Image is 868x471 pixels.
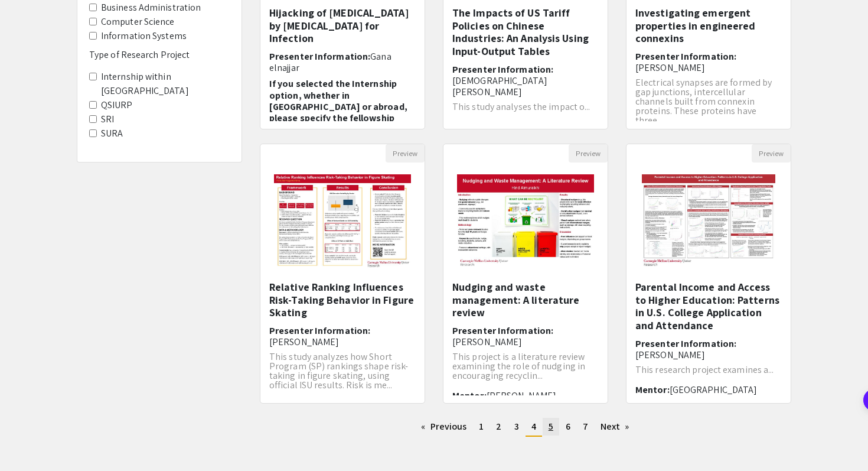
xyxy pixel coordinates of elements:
h5: Relative Ranking Influences Risk-Taking Behavior in Figure Skating [269,281,416,319]
img: <p>Nudging and waste management: A literature review</p> [445,163,605,281]
iframe: Chat [9,418,50,462]
span: 4 [531,420,536,433]
h5: The Impacts of US Tariff Policies on Chinese Industries: An Analysis Using Input-Output Tables [452,7,599,57]
label: SRI [101,112,114,126]
h5: Hijacking of [MEDICAL_DATA] by [MEDICAL_DATA] for Infection [269,7,416,45]
h6: Presenter Information: [452,325,599,347]
label: QSIURP [101,98,133,112]
span: [PERSON_NAME] [452,336,522,348]
span: 2 [496,420,501,433]
ul: Pagination [260,418,791,437]
span: [PERSON_NAME] [635,61,705,74]
img: <p>Relative Ranking Influences Risk-Taking Behavior in Figure Skating</p> [262,163,422,281]
span: This project is a literature review examining the role of nudging in encouraging recyclin... [452,350,585,382]
h6: Presenter Information: [452,64,599,98]
label: Internship within [GEOGRAPHIC_DATA] [101,70,230,98]
img: <p><span style="color: rgb(0, 0, 0);">Parental Income and Access to Higher Education: Patterns in... [630,163,787,281]
h6: Presenter Information: [635,338,782,360]
span: [DEMOGRAPHIC_DATA][PERSON_NAME] [452,74,547,98]
p: This study analyzes how Short Program (SP) rankings shape risk-taking in figure skating, using of... [269,352,416,390]
div: Open Presentation <p><span style="color: rgb(0, 0, 0);">Parental Income and Access to Higher Educ... [626,144,791,404]
span: 6 [566,420,570,433]
h6: Presenter Information: [635,51,782,73]
span: 5 [549,420,553,433]
span: [PERSON_NAME] [635,349,705,361]
span: [GEOGRAPHIC_DATA] [670,384,758,396]
span: 3 [514,420,519,433]
h5: Investigating emergent properties in engineered connexins [635,7,782,45]
span: Mentor: [452,121,487,133]
h6: Presenter Information: [269,51,416,73]
span: Mentor: [452,389,487,402]
span: [PERSON_NAME] [269,336,339,348]
label: Computer Science [101,15,175,29]
button: Preview [752,144,791,163]
label: Business Administration [101,1,201,15]
p: This study analyses the impact o... [452,102,599,112]
a: Previous page [415,418,472,436]
span: Gana elnajjar [269,50,391,74]
div: Open Presentation <p>Relative Ranking Influences Risk-Taking Behavior in Figure Skating</p> [260,144,425,404]
span: [PERSON_NAME] [487,121,556,133]
p: This research project examines a... [635,365,782,375]
a: Next page [595,418,635,436]
span: If you selected the Internship option, whether in [GEOGRAPHIC_DATA] or abroad, please specify the... [269,77,407,147]
h5: Parental Income and Access to Higher Education: Patterns in U.S. College Application and Attendance [635,281,782,332]
label: SURA [101,126,123,141]
div: Open Presentation <p>Nudging and waste management: A literature review</p> [443,144,608,404]
p: Electrical synapses are formed by gap junctions, intercellular channels built from connexin prote... [635,78,782,125]
button: Preview [569,144,608,163]
span: 1 [479,420,484,433]
h6: Type of Research Project [89,49,230,60]
h5: Nudging and waste management: A literature review [452,281,599,319]
h6: Presenter Information: [269,325,416,347]
span: [PERSON_NAME] [487,389,556,402]
span: Mentor: [635,384,670,396]
span: 7 [583,420,588,433]
button: Preview [386,144,425,163]
label: Information Systems [101,29,187,43]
